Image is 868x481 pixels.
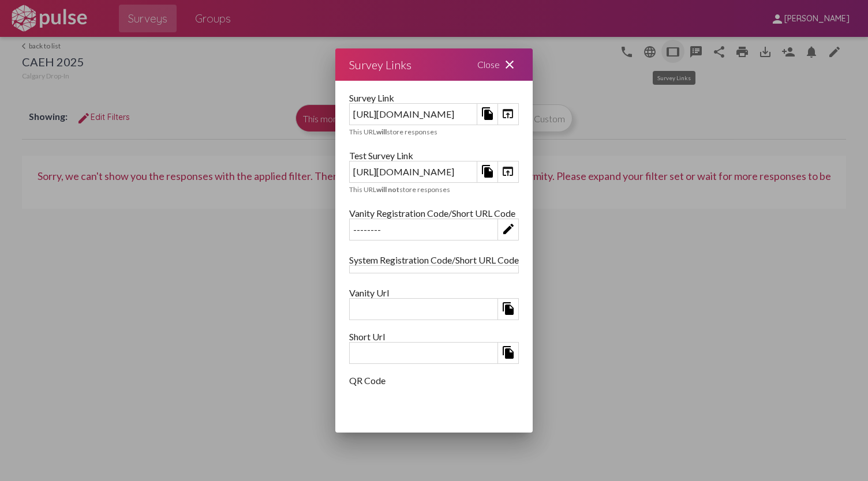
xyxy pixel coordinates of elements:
div: Survey Link [349,92,519,103]
div: Vanity Url [349,287,519,298]
div: Test Survey Link [349,150,519,161]
div: System Registration Code/Short URL Code [349,254,519,265]
div: -------- [350,220,497,238]
mat-icon: close [503,58,517,72]
div: Short Url [349,331,519,342]
div: [URL][DOMAIN_NAME] [350,163,477,181]
div: Vanity Registration Code/Short URL Code [349,208,519,219]
mat-icon: edit [502,222,515,236]
b: will [376,127,387,136]
b: will not [376,185,399,194]
div: QR Code [349,375,519,386]
mat-icon: open_in_browser [501,107,515,121]
div: Survey Links [349,55,411,74]
div: This URL store responses [349,127,519,136]
mat-icon: file_copy [481,107,495,121]
mat-icon: file_copy [502,302,515,315]
div: This URL store responses [349,185,519,194]
mat-icon: file_copy [481,164,495,178]
mat-icon: open_in_browser [501,164,515,178]
div: [URL][DOMAIN_NAME] [350,105,477,123]
div: Close [463,48,533,81]
mat-icon: file_copy [502,345,515,359]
